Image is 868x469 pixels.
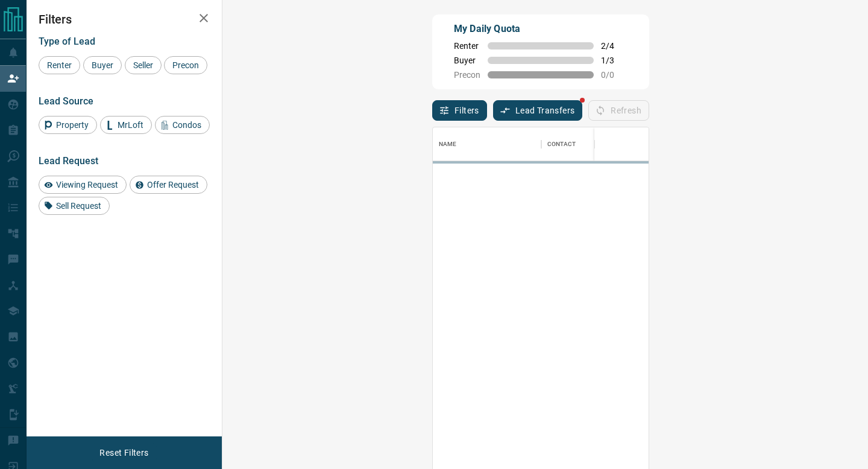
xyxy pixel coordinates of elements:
span: Buyer [454,56,480,65]
span: Viewing Request [52,180,122,190]
span: Precon [168,60,203,70]
span: Seller [129,60,157,70]
div: Condos [155,116,210,134]
span: Renter [454,41,480,51]
span: Precon [454,70,480,80]
span: Lead Request [39,155,98,167]
div: Name [439,127,457,161]
p: My Daily Quota [454,22,627,36]
div: Precon [164,56,207,74]
span: Type of Lead [39,36,95,47]
div: Sell Request [39,197,110,215]
div: Property [39,116,97,134]
span: Lead Source [39,95,93,107]
div: MrLoft [100,116,152,134]
span: 1 / 3 [601,56,627,65]
span: Condos [168,120,206,130]
div: Name [433,127,541,161]
div: Seller [125,56,162,74]
span: Property [52,120,93,130]
div: Contact [541,127,638,161]
button: Filters [432,100,487,121]
div: Offer Request [130,176,207,194]
div: Viewing Request [39,176,127,194]
div: Contact [547,127,576,161]
div: Renter [39,56,80,74]
div: Buyer [83,56,122,74]
span: Sell Request [52,201,105,211]
span: Renter [43,60,76,70]
span: 2 / 4 [601,41,627,51]
span: MrLoft [113,120,148,130]
span: 0 / 0 [601,70,627,80]
span: Buyer [87,60,118,70]
h2: Filters [39,12,210,27]
span: Offer Request [143,180,203,190]
button: Reset Filters [92,442,156,463]
button: Lead Transfers [493,100,583,121]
